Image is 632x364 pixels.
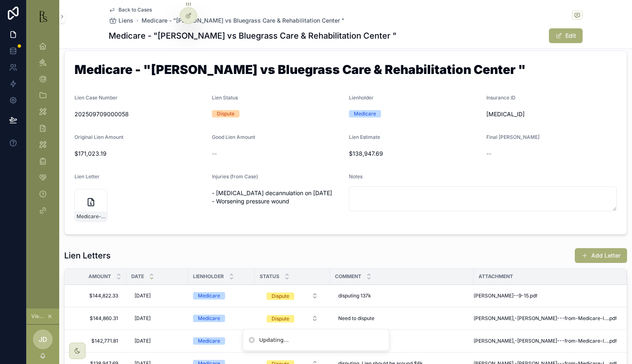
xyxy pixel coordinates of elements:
[338,315,374,322] span: Need to dispute
[349,94,374,101] span: Lienholder
[212,189,343,205] span: - [MEDICAL_DATA] decannulation on [DATE] - Worsening pressure wound
[349,134,380,140] span: Lien Estimate
[74,134,123,140] span: Original Lien Amount
[474,338,617,344] a: [PERSON_NAME],-[PERSON_NAME]---from-Medicare-lien-CPL-06-20-25.pdf
[474,338,608,344] span: [PERSON_NAME],-[PERSON_NAME]---from-Medicare-lien-CPL-06-20-25
[118,16,133,25] span: Liens
[74,312,121,325] a: $144,860.31
[259,336,289,344] div: Updating...
[212,173,258,180] span: Injuries (from Case)
[272,293,289,300] div: Dispute
[272,315,289,323] div: Dispute
[486,150,491,158] span: --
[474,315,617,322] a: [PERSON_NAME],-[PERSON_NAME]---from-Medicare-lien-CPL-06-24-25.pdf
[335,273,361,280] span: Comment
[338,293,371,299] span: disputing 137k
[260,288,325,304] a: Select Button
[135,338,151,344] span: [DATE]
[64,250,111,261] h1: Lien Letters
[549,28,583,43] button: Edit
[142,16,344,25] a: Medicare - "[PERSON_NAME] vs Bluegrass Care & Rehabilitation Center "
[77,213,105,220] span: Medicare-initial-lien-request-03-21-2025
[109,16,133,25] a: Liens
[212,150,217,158] span: --
[26,33,59,228] div: scrollable content
[260,311,325,326] button: Select Button
[39,334,47,344] span: JD
[608,315,617,322] span: .pdf
[131,289,183,302] a: [DATE]
[260,311,325,326] a: Select Button
[135,293,151,299] span: [DATE]
[349,150,480,158] span: $138,947.69
[354,110,376,117] div: Medicare
[260,273,279,280] span: Status
[529,293,537,299] span: .pdf
[131,312,183,325] a: [DATE]
[198,337,220,345] div: Medicare
[74,289,121,302] a: $144,822.33
[486,134,539,140] span: Final [PERSON_NAME]
[198,292,220,299] div: Medicare
[36,10,49,23] img: App logo
[575,248,627,263] button: Add Letter
[109,7,152,13] a: Back to Cases
[212,134,255,140] span: Good Lien Amount
[74,173,100,180] span: Lien Letter
[74,334,121,348] a: $142,771.81
[193,273,224,280] span: Lienholder
[78,338,118,344] span: $142,771.81
[31,313,45,320] span: Viewing as [PERSON_NAME]
[193,337,250,345] a: Medicare
[74,63,617,79] h1: Medicare - "[PERSON_NAME] vs Bluegrass Care & Rehabilitation Center "
[486,110,617,118] span: [MEDICAL_ID]
[78,315,118,322] span: $144,860.31
[474,315,608,322] span: [PERSON_NAME],-[PERSON_NAME]---from-Medicare-lien-CPL-06-24-25
[74,110,205,118] span: 202509709000058
[193,292,250,299] a: Medicare
[74,150,205,158] span: $171,023.19
[118,7,152,13] span: Back to Cases
[88,273,111,280] span: Amount
[131,273,144,280] span: Date
[109,30,397,41] h1: Medicare - "[PERSON_NAME] vs Bluegrass Care & Rehabilitation Center "
[474,293,617,299] a: [PERSON_NAME]--9-15.pdf
[135,315,151,322] span: [DATE]
[608,338,617,344] span: .pdf
[193,315,250,322] a: Medicare
[198,315,220,322] div: Medicare
[78,293,118,299] span: $144,822.33
[131,334,183,348] a: [DATE]
[335,312,469,325] a: Need to dispute
[486,94,516,101] span: Insurance ID
[260,288,325,303] button: Select Button
[349,173,362,180] span: Notes
[474,293,529,299] span: [PERSON_NAME]--9-15
[335,334,469,348] a: need to dispute
[212,94,238,101] span: Lien Status
[217,110,235,117] div: Dispute
[335,289,469,302] a: disputing 137k
[479,273,513,280] span: Attachment
[74,94,118,101] span: Lien Case Number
